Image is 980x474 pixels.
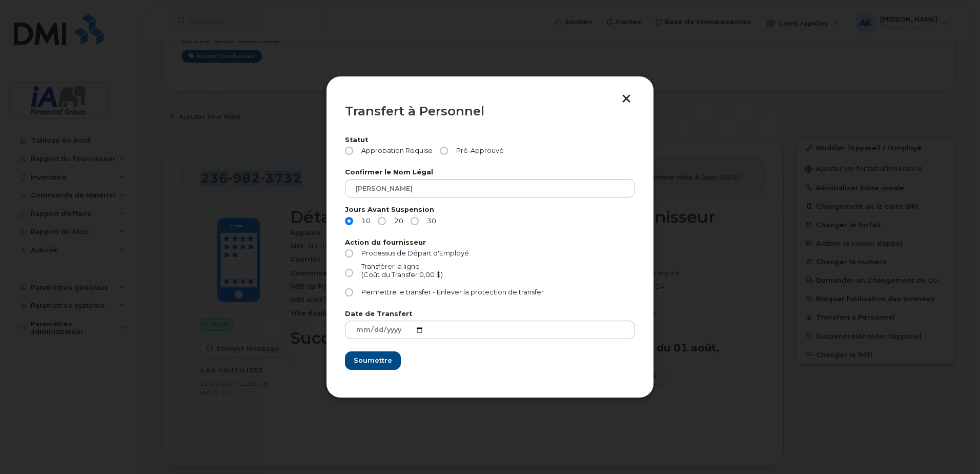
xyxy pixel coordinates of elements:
[361,271,443,279] div: (Coût du Transfer 0,00 $)
[390,217,403,225] span: 20
[378,217,386,225] input: 20
[423,217,436,225] span: 30
[361,288,544,296] span: Permettre le transfer - Enlever la protection de transfer
[361,249,469,257] span: Processus de Départ d'Employé
[345,269,353,277] input: Transférer la ligne(Coût du Transfer 0,00 $)
[345,311,635,318] label: Date de Transfert
[354,355,392,365] span: Soumettre
[345,249,353,258] input: Processus de Départ d'Employé
[440,147,448,155] input: Pré-Approuvé
[345,147,353,155] input: Approbation Requise
[345,169,635,176] label: Confirmer le Nom Légal
[357,147,433,155] span: Approbation Requise
[361,263,420,270] span: Transférer la ligne
[345,137,635,144] label: Statut
[345,105,635,117] div: Transfert à Personnel
[411,217,419,225] input: 30
[345,351,401,370] button: Soumettre
[357,217,371,225] span: 10
[452,147,504,155] span: Pré-Approuvé
[345,217,353,225] input: 10
[345,288,353,297] input: Permettre le transfer - Enlever la protection de transfer
[345,207,635,213] label: Jours Avant Suspension
[345,240,635,246] label: Action du fournisseur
